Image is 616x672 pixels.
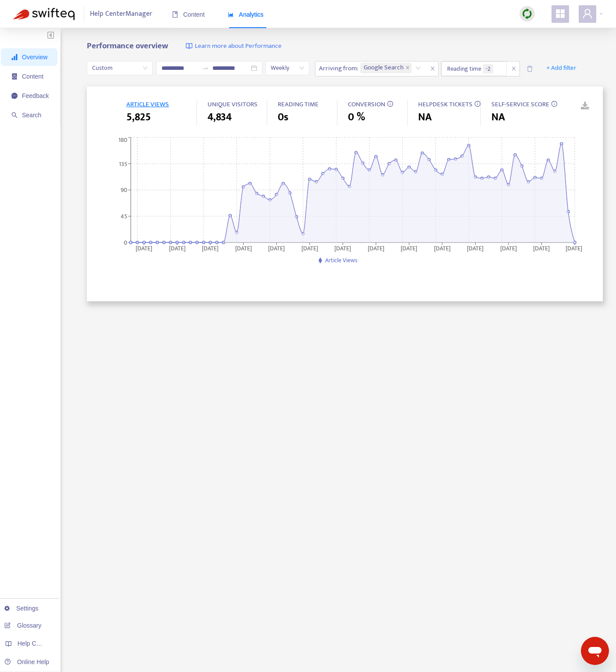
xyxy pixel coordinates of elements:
[566,243,582,253] tspan: [DATE]
[555,8,566,19] span: appstore
[526,65,533,72] span: delete
[90,6,152,22] span: Help Center Manager
[522,8,533,19] img: sync.dc5367851b00ba804db3.png
[136,243,153,253] tspan: [DATE]
[202,65,209,72] span: to
[228,11,234,18] span: area-chart
[11,73,18,79] span: container
[427,63,438,74] span: close
[348,109,365,125] span: 0 %
[172,11,205,18] span: Content
[124,237,127,247] tspan: 0
[118,135,127,145] tspan: 180
[11,54,18,60] span: signal
[121,185,127,195] tspan: 90
[483,64,493,73] span: - 2
[186,43,193,50] img: image-link
[208,99,258,110] span: UNIQUE VISITORS
[401,243,418,253] tspan: [DATE]
[360,63,412,73] span: Google Search
[87,39,168,53] b: Performance overview
[534,243,550,253] tspan: [DATE]
[22,54,47,61] span: Overview
[271,61,304,75] span: Weekly
[269,243,285,253] tspan: [DATE]
[228,11,264,18] span: Analytics
[208,109,232,125] span: 4,834
[195,41,282,51] span: Learn more about Performance
[126,99,169,110] span: ARTICLE VIEWS
[441,61,507,76] span: Reading time
[368,243,384,253] tspan: [DATE]
[278,99,319,110] span: READING TIME
[92,61,147,75] span: Custom
[540,61,583,75] button: + Add filter
[325,255,358,265] span: Article Views
[11,93,18,99] span: message
[434,243,451,253] tspan: [DATE]
[364,63,404,73] span: Google Search
[491,99,549,110] span: SELF-SERVICE SCORE
[22,112,41,119] span: Search
[418,99,473,110] span: HELPDESK TICKETS
[119,159,127,169] tspan: 135
[202,243,219,253] tspan: [DATE]
[4,658,49,665] a: Online Help
[126,109,151,125] span: 5,825
[405,65,410,71] span: close
[582,8,593,19] span: user
[278,109,288,125] span: 0s
[581,637,609,665] iframe: Button to launch messaging window
[22,73,43,80] span: Content
[500,243,517,253] tspan: [DATE]
[335,243,351,253] tspan: [DATE]
[169,243,186,253] tspan: [DATE]
[11,112,18,118] span: search
[13,8,75,20] img: Swifteq
[467,243,484,253] tspan: [DATE]
[186,41,282,51] a: Learn more about Performance
[22,92,49,99] span: Feedback
[315,61,359,76] span: Arriving from :
[491,109,505,125] span: NA
[301,243,318,253] tspan: [DATE]
[508,63,519,74] span: close
[4,605,39,612] a: Settings
[235,243,252,253] tspan: [DATE]
[546,63,577,73] span: + Add filter
[18,640,54,647] span: Help Centers
[418,109,432,125] span: NA
[4,622,41,629] a: Glossary
[172,11,178,18] span: book
[348,99,385,110] span: CONVERSION
[121,211,127,221] tspan: 45
[202,65,209,72] span: swap-right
